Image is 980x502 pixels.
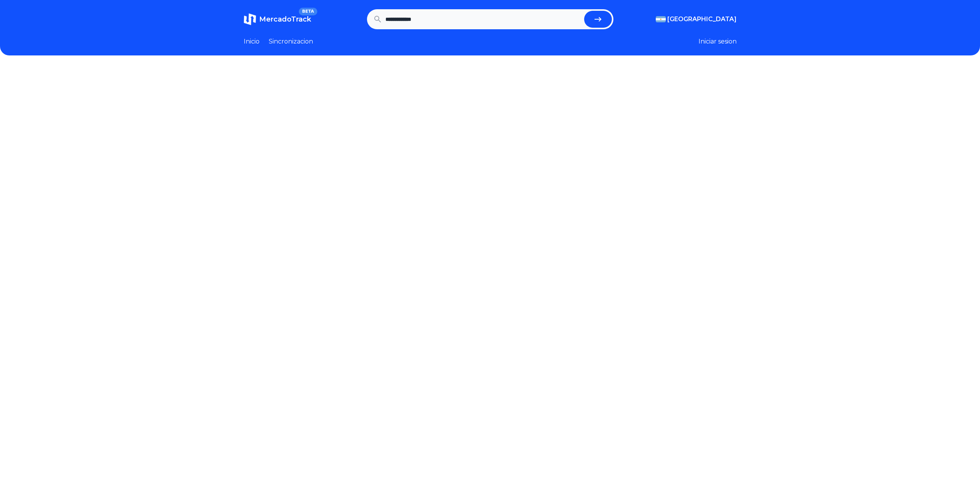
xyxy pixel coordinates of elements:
span: [GEOGRAPHIC_DATA] [667,15,737,24]
a: Sincronizacion [269,37,313,46]
button: Iniciar sesion [699,37,737,46]
a: Inicio [244,37,260,46]
img: Argentina [656,16,666,22]
span: BETA [299,8,317,15]
span: MercadoTrack [259,15,311,23]
a: MercadoTrackBETA [244,13,311,25]
button: [GEOGRAPHIC_DATA] [656,15,737,24]
img: MercadoTrack [244,13,256,25]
